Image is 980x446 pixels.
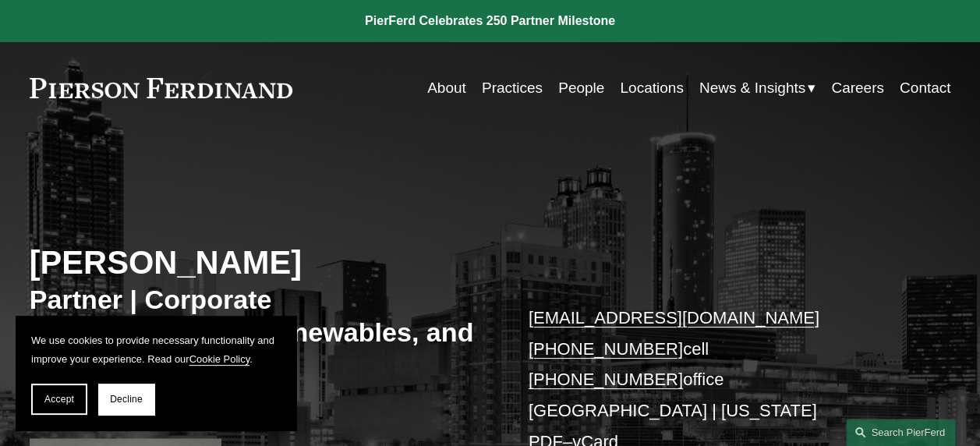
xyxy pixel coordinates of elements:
[31,384,87,415] button: Accept
[831,73,884,103] a: Careers
[98,384,154,415] button: Decline
[699,75,805,101] span: News & Insights
[529,339,683,359] a: [PHONE_NUMBER]
[620,73,683,103] a: Locations
[30,243,490,282] h2: [PERSON_NAME]
[529,370,683,389] a: [PHONE_NUMBER]
[427,73,466,103] a: About
[44,394,74,405] span: Accept
[482,73,543,103] a: Practices
[16,316,296,430] section: Cookie banner
[558,73,604,103] a: People
[110,394,143,405] span: Decline
[31,331,281,368] p: We use cookies to provide necessary functionality and improve your experience. Read our .
[846,419,955,446] a: Search this site
[900,73,950,103] a: Contact
[30,283,490,382] h3: Partner | Corporate Co-Chair, Energy, Renewables, and Sustainability
[699,73,815,103] a: folder dropdown
[529,308,819,327] a: [EMAIL_ADDRESS][DOMAIN_NAME]
[189,353,250,365] a: Cookie Policy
